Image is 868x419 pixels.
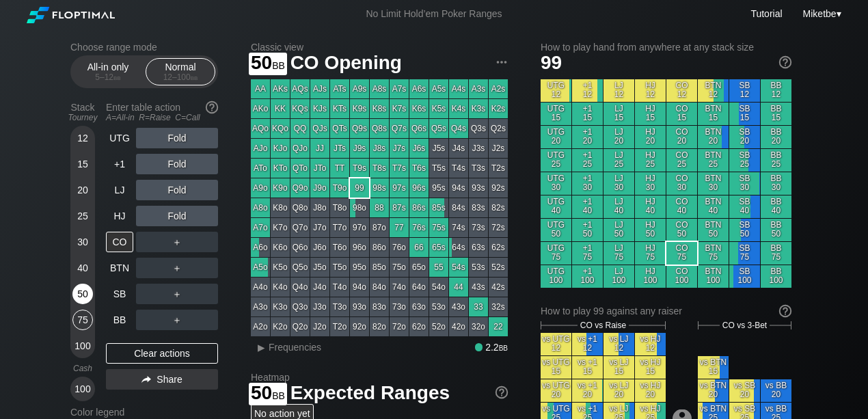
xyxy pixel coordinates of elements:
[761,242,791,265] div: BB 75
[541,195,571,218] div: UTG 40
[409,218,429,237] div: 76s
[141,376,151,383] img: share.864f2f62.svg
[729,219,760,241] div: SB 50
[541,242,571,265] div: UTG 75
[603,265,634,288] div: LJ 100
[541,219,571,241] div: UTG 50
[603,103,634,125] div: LJ 15
[72,128,93,148] div: 12
[761,265,791,288] div: BB 100
[330,278,349,297] div: T4o
[271,218,290,237] div: K7o
[290,99,310,118] div: KQs
[494,55,509,70] img: ellipsis.fd386fe8.svg
[271,238,290,257] div: K6o
[449,159,468,178] div: T4s
[350,178,369,198] div: 99
[409,139,429,158] div: J6s
[429,218,448,237] div: 75s
[79,72,137,82] div: 5 – 12
[310,258,329,277] div: J5o
[390,119,409,138] div: Q7s
[370,198,389,217] div: 88
[72,232,93,252] div: 30
[729,265,760,288] div: SB 100
[409,317,429,336] div: 62o
[761,149,791,172] div: BB 25
[350,119,369,138] div: Q9s
[136,128,218,148] div: Fold
[635,172,666,195] div: HJ 30
[136,310,218,330] div: ＋
[310,317,329,336] div: J2o
[290,278,310,297] div: Q4o
[729,242,760,265] div: SB 75
[152,72,209,82] div: 12 – 100
[251,178,270,198] div: A9o
[429,198,448,217] div: 85s
[350,238,369,257] div: 96o
[761,79,791,102] div: BB 12
[370,258,389,277] div: 85o
[106,310,133,330] div: BB
[310,218,329,237] div: J7o
[370,79,389,98] div: A8s
[370,297,389,316] div: 83o
[541,306,791,316] div: How to play 99 against any raiser
[603,172,634,195] div: LJ 30
[330,297,349,316] div: T3o
[449,297,468,316] div: 43o
[409,99,429,118] div: K6s
[541,149,571,172] div: UTG 25
[271,79,290,98] div: AKs
[635,126,666,148] div: HJ 20
[603,195,634,218] div: LJ 40
[666,219,697,241] div: CO 50
[106,284,133,304] div: SB
[449,79,468,98] div: A4s
[390,218,409,237] div: 77
[761,126,791,148] div: BB 20
[449,218,468,237] div: 74s
[469,99,488,118] div: K3s
[251,218,270,237] div: A7o
[541,52,562,73] span: 99
[666,149,697,172] div: CO 25
[271,278,290,297] div: K4o
[290,238,310,257] div: Q6o
[65,113,100,122] div: Tourney
[370,139,389,158] div: J8s
[761,195,791,218] div: BB 40
[271,258,290,277] div: K5o
[698,103,729,125] div: BTN 15
[72,310,93,330] div: 75
[580,321,626,330] span: CO vs Raise
[370,317,389,336] div: 82o
[290,178,310,198] div: Q9o
[106,113,218,122] div: A=All-in R=Raise C=Call
[469,278,488,297] div: 43s
[290,317,310,336] div: Q2o
[204,100,219,115] img: help.32db89a4.svg
[251,79,270,98] div: AA
[449,198,468,217] div: 84s
[635,79,666,102] div: HJ 12
[271,119,290,138] div: KQo
[409,258,429,277] div: 65o
[249,53,287,75] span: 50
[390,317,409,336] div: 72o
[469,178,488,198] div: 93s
[288,53,404,75] span: CO Opening
[330,258,349,277] div: T5o
[310,99,329,118] div: KJs
[310,178,329,198] div: J9o
[136,284,218,304] div: ＋
[390,238,409,257] div: 76o
[77,59,139,85] div: All-in only
[729,172,760,195] div: SB 30
[429,139,448,158] div: J5s
[290,139,310,158] div: QJo
[635,242,666,265] div: HJ 75
[778,55,793,70] img: help.32db89a4.svg
[271,297,290,316] div: K3o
